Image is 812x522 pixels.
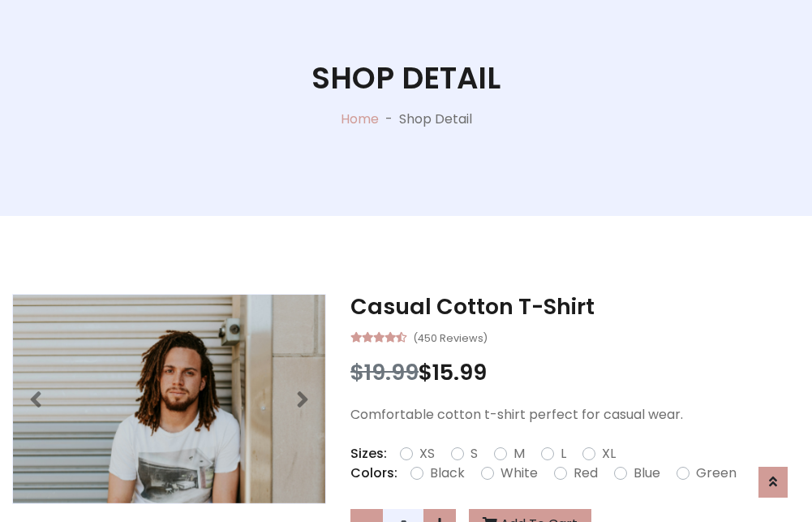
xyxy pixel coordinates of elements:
[513,444,525,464] label: M
[430,464,465,483] label: Black
[561,444,566,464] label: L
[350,464,397,483] p: Colors:
[341,110,379,128] a: Home
[419,444,435,464] label: XS
[602,444,616,464] label: XL
[350,294,800,320] h3: Casual Cotton T-Shirt
[350,357,419,387] span: $19.99
[634,464,660,483] label: Blue
[350,405,800,425] p: Comfortable cotton t-shirt perfect for casual wear.
[399,110,472,129] p: Shop Detail
[13,295,325,503] img: Image
[379,110,399,129] p: -
[432,357,487,387] span: 15.99
[470,444,478,464] label: S
[413,327,488,347] small: (450 Reviews)
[696,464,737,483] label: Green
[350,360,800,386] h3: $
[311,60,501,96] h1: Shop Detail
[501,464,538,483] label: White
[350,444,387,464] p: Sizes:
[574,464,598,483] label: Red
